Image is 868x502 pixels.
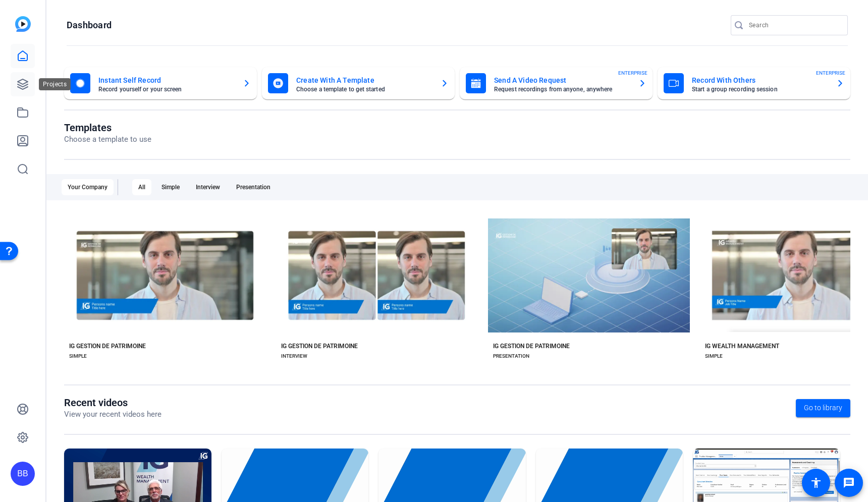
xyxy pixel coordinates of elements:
img: blue-gradient.svg [15,16,31,32]
mat-card-subtitle: Record yourself or your screen [98,86,235,92]
div: IG GESTION DE PATRIMOINE [281,342,358,350]
div: Simple [155,179,186,195]
mat-card-subtitle: Request recordings from anyone, anywhere [494,86,630,92]
div: INTERVIEW [281,352,307,360]
input: Search [749,19,840,31]
mat-card-title: Create With A Template [296,74,432,86]
mat-card-title: Record With Others [692,74,828,86]
mat-icon: accessibility [810,477,822,489]
mat-icon: message [843,477,855,489]
div: Interview [190,179,226,195]
button: Send A Video RequestRequest recordings from anyone, anywhereENTERPRISE [460,67,653,99]
a: Go to library [796,399,850,417]
mat-card-title: Instant Self Record [98,74,235,86]
div: IG WEALTH MANAGEMENT [705,342,779,350]
div: PRESENTATION [493,352,529,360]
div: IG GESTION DE PATRIMOINE [493,342,570,350]
div: BB [11,462,35,486]
p: View your recent videos here [64,409,161,420]
div: All [132,179,151,195]
h1: Recent videos [64,397,161,409]
span: ENTERPRISE [618,69,647,77]
div: SIMPLE [69,352,87,360]
button: Instant Self RecordRecord yourself or your screen [64,67,257,99]
div: Your Company [62,179,114,195]
div: IG GESTION DE PATRIMOINE [69,342,146,350]
mat-card-title: Send A Video Request [494,74,630,86]
div: SIMPLE [705,352,723,360]
div: Presentation [230,179,277,195]
span: Go to library [804,403,842,413]
mat-card-subtitle: Start a group recording session [692,86,828,92]
h1: Dashboard [67,19,112,31]
h1: Templates [64,122,151,134]
mat-card-subtitle: Choose a template to get started [296,86,432,92]
button: Create With A TemplateChoose a template to get started [262,67,455,99]
div: Projects [39,78,71,90]
button: Record With OthersStart a group recording sessionENTERPRISE [658,67,850,99]
span: ENTERPRISE [816,69,845,77]
p: Choose a template to use [64,134,151,145]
